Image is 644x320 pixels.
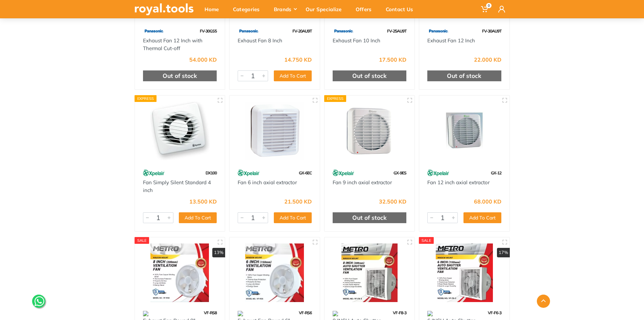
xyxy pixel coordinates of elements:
[425,102,503,160] img: Royal Tools - Fan 12 inch axial extractor
[333,167,355,179] img: 80.webp
[463,212,501,223] button: Add To Cart
[419,237,434,244] div: SALE
[491,170,501,175] span: GX-12
[284,57,312,62] div: 14.750 KD
[482,28,501,34] span: FV-30AU9T
[333,25,355,37] img: 79.webp
[299,310,312,315] span: VF-RS6
[333,179,392,186] a: Fan 9 inch axial extractor
[486,3,492,8] span: 0
[333,70,407,81] div: Out of stock
[351,2,381,16] div: Offers
[331,243,409,302] img: Royal Tools - 8 INCH Auto Shutter Ventilation Fan
[324,95,347,102] div: Express
[189,199,217,204] div: 13.500 KD
[269,2,301,16] div: Brands
[143,25,165,37] img: 79.webp
[143,167,165,179] img: 80.webp
[427,25,449,37] img: 79.webp
[143,70,217,81] div: Out of stock
[204,310,217,315] span: VF-RS8
[474,199,501,204] div: 68.000 KD
[189,57,217,62] div: 54.000 KD
[206,170,217,175] span: DX100
[381,2,423,16] div: Contact Us
[299,170,312,175] span: GX-6EC
[331,102,409,160] img: Royal Tools - Fan 9 inch axial extractor
[497,248,510,257] div: 17%
[236,243,314,302] img: Royal Tools - Exhaust Fan Round 6
[387,28,406,34] span: FV-25AU9T
[135,95,157,102] div: Express
[236,102,314,160] img: Royal Tools - Fan 6 inch axial extractor
[292,28,312,34] span: FV-20AU9T
[141,102,219,160] img: Royal Tools - Fan Simply Silent Standard 4 inch
[238,37,282,44] a: Exhaust Fan 8 Inch
[274,70,312,81] button: Add To Cart
[212,248,225,257] div: 13%
[284,199,312,204] div: 21.500 KD
[238,179,297,186] a: Fan 6 inch axial extractor
[427,311,433,316] img: 135.webp
[143,311,148,316] img: 135.webp
[427,179,490,186] a: Fan 12 inch axial extractor
[301,2,351,16] div: Our Specialize
[238,25,260,37] img: 79.webp
[393,310,406,315] span: VF-F8-3
[143,179,211,193] a: Fan Simply Silent Standard 4 inch
[141,243,219,302] img: Royal Tools - Exhaust Fan Round 8
[474,57,501,62] div: 22.000 KD
[379,199,406,204] div: 32.500 KD
[427,167,449,179] img: 80.webp
[135,3,194,15] img: royal.tools Logo
[333,311,338,316] img: 135.webp
[143,37,202,51] a: Exhaust Fan 12 Inch with Thermal Cut-off
[274,212,312,223] button: Add To Cart
[228,2,269,16] div: Categories
[488,310,501,315] span: VF-F6-3
[427,37,475,44] a: Exhaust Fan 12 Inch
[393,170,406,175] span: GX-9ES
[238,311,243,316] img: 135.webp
[333,37,380,44] a: Exhaust Fan 10 Inch
[379,57,406,62] div: 17.500 KD
[238,167,260,179] img: 80.webp
[333,212,407,223] div: Out of stock
[200,2,228,16] div: Home
[425,243,503,302] img: Royal Tools - 6 INCH Auto Shutter Ventilation Fan
[427,70,501,81] div: Out of stock
[135,237,149,244] div: SALE
[179,212,217,223] button: Add To Cart
[200,28,217,34] span: FV-30GS5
